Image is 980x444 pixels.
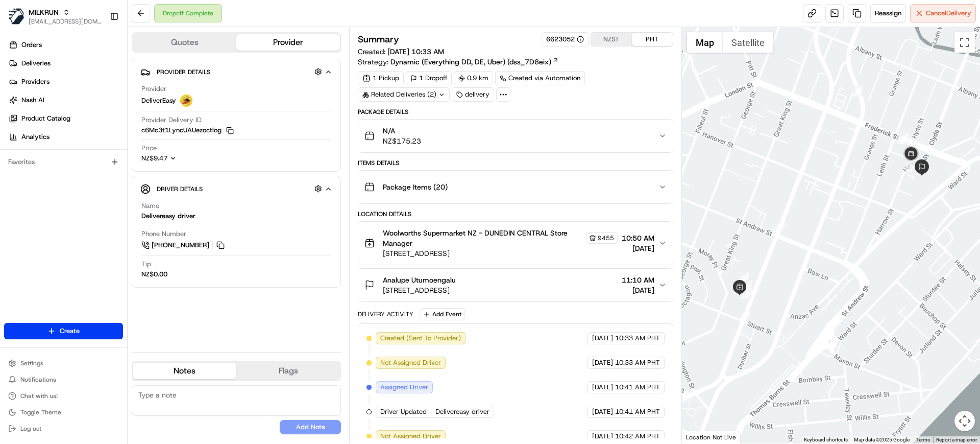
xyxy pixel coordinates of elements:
[435,407,489,416] span: Delivereasy driver
[141,96,176,105] span: DeliverEasy
[804,436,848,443] button: Keyboard shortcuts
[390,57,559,67] a: Dynamic (Everything DD, DE, Uber) (dss_7D8eix)
[358,269,672,301] button: Analupe Utumoengalu[STREET_ADDRESS]11:10 AM[DATE]
[4,74,127,90] a: Providers
[358,71,404,85] div: 1 Pickup
[358,210,673,218] div: Location Details
[854,437,910,442] span: Map data ©2025 Google
[741,281,752,292] div: 5
[20,359,43,367] span: Settings
[875,9,901,18] span: Reassign
[622,275,654,285] span: 11:10 AM
[383,228,583,248] span: Woolworths Supermarket NZ - DUNEDIN CENTRAL Store Manager
[452,87,494,102] div: delivery
[687,32,723,53] button: Show street map
[380,407,427,416] span: Driver Updated
[380,383,428,392] span: Assigned Driver
[592,358,613,367] span: [DATE]
[380,432,441,441] span: Not Assigned Driver
[358,35,399,44] h3: Summary
[622,243,654,253] span: [DATE]
[21,40,42,50] span: Orders
[406,71,452,85] div: 1 Dropoff
[598,234,614,242] span: 9455
[632,33,673,46] button: PHT
[21,96,44,105] span: Nash AI
[383,136,421,146] span: NZ$175.23
[4,389,123,403] button: Chat with us!
[141,144,157,153] span: Price
[140,63,332,80] button: Provider Details
[622,233,654,243] span: 10:50 AM
[358,120,672,152] button: N/ANZ$175.23
[684,430,718,443] img: Google
[60,326,80,336] span: Create
[21,59,51,68] span: Deliveries
[358,57,559,67] div: Strategy:
[383,275,456,285] span: Analupe Utumoengalu
[723,32,773,53] button: Show satellite imagery
[936,437,977,442] a: Report a map error
[591,33,632,46] button: NZST
[380,358,441,367] span: Not Assigned Driver
[546,35,584,44] button: 6623052
[592,432,613,441] span: [DATE]
[926,9,971,18] span: Cancel Delivery
[592,383,613,392] span: [DATE]
[4,372,123,387] button: Notifications
[4,4,106,29] button: MILKRUNMILKRUN[EMAIL_ADDRESS][DOMAIN_NAME]
[910,4,976,22] button: CancelDelivery
[236,363,340,379] button: Flags
[454,71,493,85] div: 0.9 km
[380,334,461,343] span: Created (Sent To Provider)
[358,87,450,102] div: Related Deliveries (2)
[29,7,59,17] button: MILKRUN
[21,132,50,142] span: Analytics
[615,334,660,343] span: 10:33 AM PHT
[8,8,24,25] img: MILKRUN
[358,310,413,318] div: Delivery Activity
[738,272,749,284] div: 6
[741,288,752,299] div: 4
[141,229,186,239] span: Phone Number
[141,270,167,279] div: NZ$0.00
[615,383,660,392] span: 10:41 AM PHT
[157,68,210,76] span: Provider Details
[4,37,127,53] a: Orders
[383,182,448,192] span: Package Items ( 20 )
[954,32,975,53] button: Toggle fullscreen view
[133,34,236,51] button: Quotes
[383,285,456,295] span: [STREET_ADDRESS]
[897,133,909,144] div: 8
[141,126,234,135] button: c6Mc3t1LyncUAUezoctlog
[4,356,123,370] button: Settings
[141,84,166,94] span: Provider
[358,108,673,116] div: Package Details
[140,180,332,197] button: Driver Details
[20,425,41,433] span: Log out
[133,363,236,379] button: Notes
[622,285,654,295] span: [DATE]
[4,55,127,72] a: Deliveries
[157,185,203,193] span: Driver Details
[383,248,617,259] span: [STREET_ADDRESS]
[21,77,50,86] span: Providers
[358,159,673,167] div: Items Details
[773,221,785,232] div: 7
[4,110,127,127] a: Product Catalog
[495,71,585,85] a: Created via Automation
[739,310,750,321] div: 3
[684,430,718,443] a: Open this area in Google Maps (opens a new window)
[870,4,906,22] button: Reassign
[682,431,741,443] div: Location Not Live
[141,154,231,163] button: NZ$9.47
[141,154,167,162] span: NZ$9.47
[21,114,70,123] span: Product Catalog
[905,161,917,172] div: 9
[358,46,444,57] span: Created:
[851,85,863,97] div: 2
[141,115,202,125] span: Provider Delivery ID
[4,154,123,170] div: Favorites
